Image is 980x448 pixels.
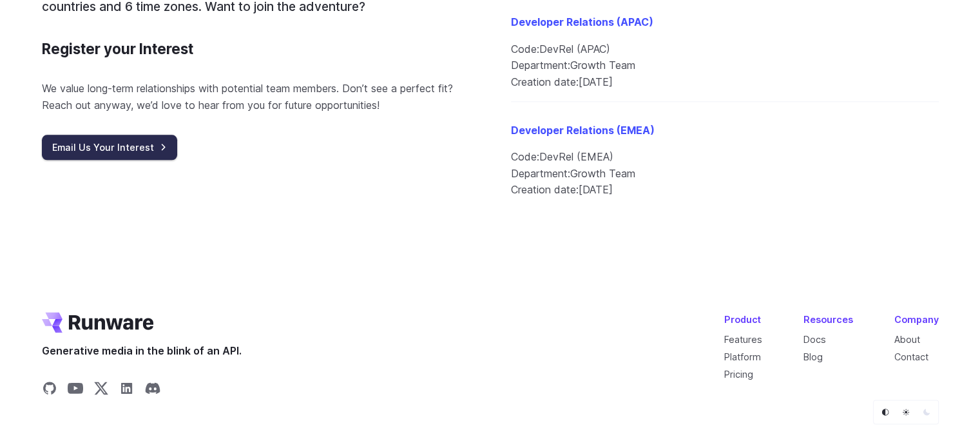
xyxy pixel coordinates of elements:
[42,380,57,400] a: Share on GitHub
[894,351,928,362] a: Contact
[145,380,160,400] a: Share on Discord
[724,369,753,380] a: Pricing
[511,74,939,91] li: [DATE]
[724,351,761,362] a: Platform
[511,182,939,199] li: [DATE]
[876,403,894,421] button: Default
[511,149,939,166] li: DevRel (EMEA)
[42,135,177,160] a: Email Us Your Interest
[93,380,109,400] a: Share on X
[68,380,83,400] a: Share on YouTube
[511,183,579,196] span: Creation date:
[511,167,570,180] span: Department:
[918,403,936,421] button: Dark
[511,15,653,28] a: Developer Relations (APAC)
[724,334,762,345] a: Features
[42,312,154,333] a: Go to /
[42,81,470,113] p: We value long-term relationships with potential team members. Don’t see a perfect fit? Reach out ...
[803,351,823,362] a: Blog
[511,57,939,74] li: Growth Team
[42,37,193,61] h3: Register your Interest
[873,400,939,424] ul: Theme selector
[511,124,655,137] a: Developer Relations (EMEA)
[897,403,915,421] button: Light
[511,166,939,182] li: Growth Team
[511,43,539,55] span: Code:
[511,75,579,88] span: Creation date:
[119,380,135,400] a: Share on LinkedIn
[803,334,826,345] a: Docs
[511,59,570,72] span: Department:
[894,312,939,327] div: Company
[42,343,242,360] span: Generative media in the blink of an API.
[894,334,920,345] a: About
[511,150,539,163] span: Code:
[511,41,939,58] li: DevRel (APAC)
[724,312,762,327] div: Product
[803,312,853,327] div: Resources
